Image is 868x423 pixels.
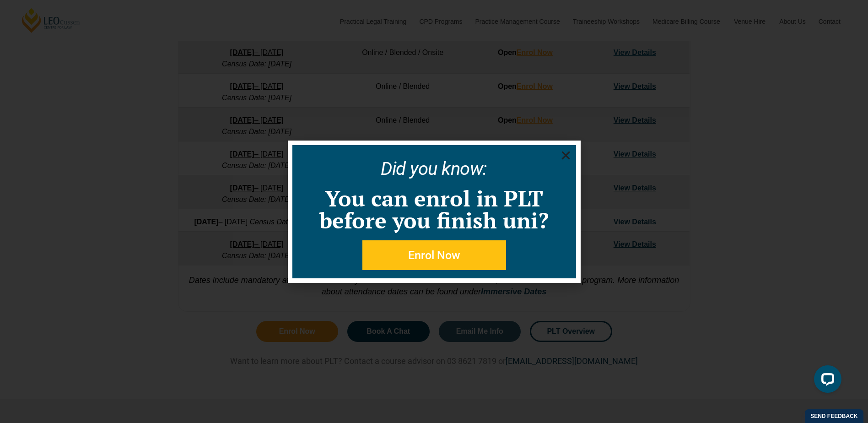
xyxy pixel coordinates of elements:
a: Enrol Now [362,240,506,270]
iframe: LiveChat chat widget [807,362,845,400]
a: Close [560,150,571,161]
span: Enrol Now [408,249,460,261]
a: Did you know: [381,158,487,179]
a: You can enrol in PLT before you finish uni? [319,184,549,235]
